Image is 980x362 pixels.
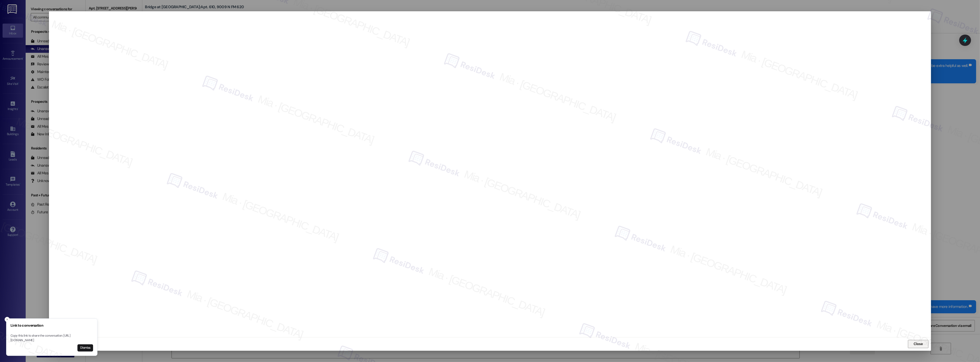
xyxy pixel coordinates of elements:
[11,334,93,343] p: Copy this link to share the conversation: [URL][DOMAIN_NAME]
[5,317,10,322] button: Close toast
[914,341,923,347] span: Close
[11,323,93,328] h3: Link to conversation
[908,340,928,348] button: Close
[77,344,93,351] button: Dismiss
[52,14,928,335] iframe: retool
